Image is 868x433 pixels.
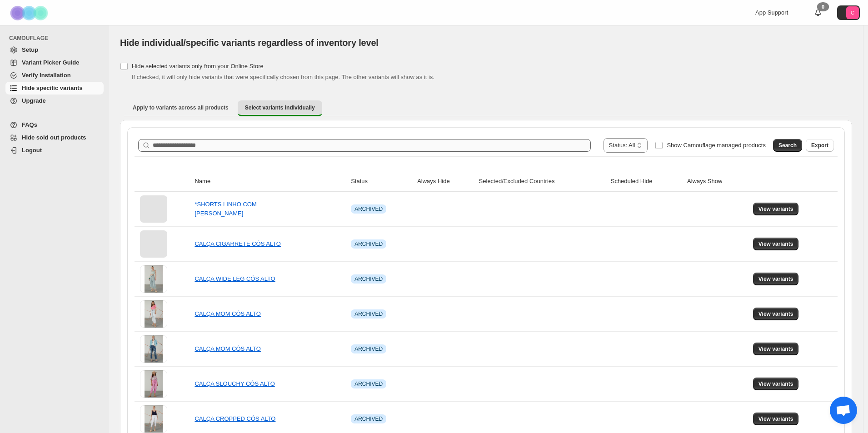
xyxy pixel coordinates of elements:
a: Hide sold out products [5,131,104,144]
th: Always Show [684,171,750,192]
span: Verify Installation [22,72,71,79]
button: View variants [753,413,799,425]
th: Scheduled Hide [608,171,684,192]
span: Hide sold out products [22,134,86,141]
a: Logout [5,144,104,157]
text: C [851,10,854,15]
a: Hide specific variants [5,82,104,95]
a: Variant Picker Guide [5,56,104,69]
span: View variants [758,310,793,318]
span: View variants [758,415,793,423]
span: CAMOUFLAGE [9,35,105,42]
span: View variants [758,380,793,388]
a: CALÇA CIGARRETE CÓS ALTO [195,240,281,247]
span: View variants [758,240,793,248]
th: Always Hide [414,171,476,192]
a: CALÇA SLOUCHY CÓS ALTO [195,380,274,387]
span: Hide individual/specific variants regardless of inventory level [120,38,379,48]
th: Selected/Excluded Countries [476,171,608,192]
button: View variants [753,203,799,215]
button: Search [773,139,802,152]
span: Logout [22,147,42,154]
a: Upgrade [5,95,104,107]
span: ARCHIVED [354,380,383,388]
a: CALÇA WIDE LEG CÓS ALTO [195,275,275,282]
span: Select variants individually [245,104,315,111]
span: ARCHIVED [354,240,383,248]
span: ARCHIVED [354,275,383,283]
span: If checked, it will only hide variants that were specifically chosen from this page. The other va... [132,74,434,80]
span: Hide specific variants [22,85,83,91]
span: ARCHIVED [354,310,383,318]
span: View variants [758,345,793,353]
span: Avatar with initials C [846,6,859,19]
span: View variants [758,205,793,213]
button: Export [806,139,834,152]
div: 0 [817,2,829,11]
span: ARCHIVED [354,205,383,213]
span: ARCHIVED [354,345,383,353]
span: ARCHIVED [354,415,383,423]
a: CALÇA MOM CÓS ALTO [195,345,260,352]
span: Setup [22,46,38,53]
a: 0 [813,8,823,17]
span: View variants [758,275,793,283]
a: Verify Installation [5,69,104,82]
span: Search [778,142,797,149]
span: Hide selected variants only from your Online Store [132,63,264,70]
button: View variants [753,343,799,355]
span: Variant Picker Guide [22,59,79,66]
span: FAQs [22,121,37,128]
button: View variants [753,378,799,390]
span: App Support [755,9,788,16]
button: View variants [753,308,799,320]
span: Apply to variants across all products [133,104,229,111]
a: *SHORTS LINHO COM [PERSON_NAME] [195,201,256,217]
a: CALÇA MOM CÓS ALTO [195,310,260,317]
span: Show Camouflage managed products [667,142,766,149]
a: Setup [5,44,104,56]
button: Select variants individually [238,100,322,116]
button: Avatar with initials C [837,5,860,20]
th: Name [192,171,348,192]
button: View variants [753,238,799,250]
span: Upgrade [22,97,46,104]
a: CALÇA CROPPED CÓS ALTO [195,415,275,422]
button: Apply to variants across all products [125,100,236,115]
span: Export [811,142,828,149]
th: Status [348,171,414,192]
a: FAQs [5,119,104,131]
img: Camouflage [7,0,53,25]
button: View variants [753,273,799,285]
a: Bate-papo aberto [830,397,857,424]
